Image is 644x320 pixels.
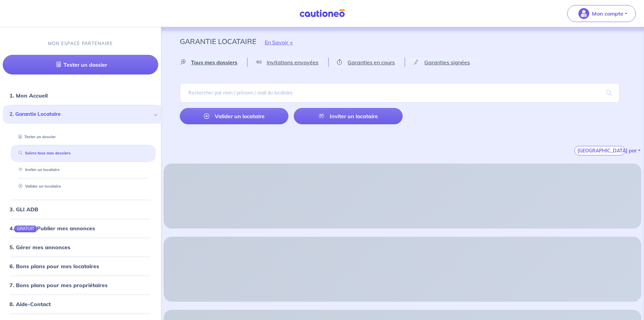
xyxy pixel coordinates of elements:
div: 6. Bons plans pour mes locataires [3,259,158,273]
button: illu_account_valid_menu.svgMon compte [567,5,636,22]
input: Rechercher par nom / prénom / mail du locataire [180,83,620,103]
button: En Savoir + [256,33,302,52]
a: Tous mes dossiers [180,58,247,67]
button: [GEOGRAPHIC_DATA] par [574,146,625,155]
div: 7. Bons plans pour mes propriétaires [3,278,158,292]
div: Valider un locataire [11,181,156,192]
div: 8. Aide-Contact [3,297,158,311]
a: 3. GLI ADB [9,206,38,212]
a: 5. Gérer mes annonces [9,244,70,251]
a: Garanties signées [405,58,480,67]
div: Tester un dossier [11,131,156,142]
a: Suivre tous mes dossiers [16,151,71,155]
div: 5. Gérer mes annonces [3,240,158,254]
div: Suivre tous mes dossiers [11,148,156,159]
a: 7. Bons plans pour mes propriétaires [9,282,108,289]
p: Garantie Locataire [180,35,256,47]
a: 4.GRATUITPublier mes annonces [9,225,95,231]
a: Inviter un locataire [16,167,59,172]
span: search [598,83,620,102]
img: illu_account_valid_menu.svg [578,8,589,19]
a: Garanties en cours [329,58,405,67]
div: Inviter un locataire [11,164,156,175]
span: 2. Garantie Locataire [9,110,152,118]
a: 8. Aide-Contact [9,301,51,307]
div: 3. GLI ADB [3,202,158,216]
a: Tester un dossier [16,134,56,139]
div: 1. Mon Accueil [3,89,158,102]
span: Garanties en cours [348,59,395,66]
span: Garanties signées [424,59,470,66]
a: 1. Mon Accueil [9,92,48,99]
div: 4.GRATUITPublier mes annonces [3,221,158,235]
img: Cautioneo [297,9,348,18]
a: Tester un dossier [3,55,158,74]
a: Invitations envoyées [247,58,328,67]
a: 6. Bons plans pour mes locataires [9,263,99,270]
a: Valider un locataire [180,108,288,124]
p: Mon compte [592,9,623,18]
a: Inviter un locataire [294,108,402,124]
a: Valider un locataire [16,184,61,189]
div: 2. Garantie Locataire [3,105,164,124]
p: MON ESPACE PARTENAIRE [48,40,113,47]
span: Tous mes dossiers [191,59,237,66]
span: Invitations envoyées [267,59,318,66]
